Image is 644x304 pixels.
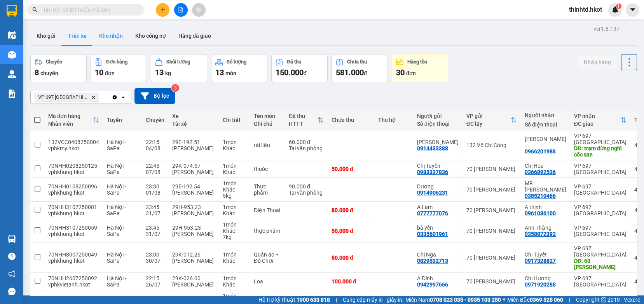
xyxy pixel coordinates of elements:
div: 90.000 đ [289,183,324,190]
div: 80.000 đ [332,207,370,213]
div: 70NHH0208250125 [48,163,99,169]
div: Phạm Diệu [417,139,459,145]
span: Hà Nội - SaPa [107,251,126,264]
div: Người nhận [525,112,566,118]
div: 31/07 [146,210,164,216]
div: Thực phẩm [254,183,281,196]
div: ĐC giao [574,121,620,127]
span: notification [8,270,16,278]
input: Tìm tên, số ĐT hoặc mã đơn [43,5,134,14]
div: Chị Hương [525,275,566,281]
strong: 0369 525 060 [530,297,563,303]
div: Khác [223,258,246,264]
button: plus [156,3,169,17]
div: vphkhung.hkot [48,190,99,196]
div: Đã thu [287,59,301,65]
div: Số điện thoại [525,121,566,128]
div: Chị Hoa [525,163,566,169]
div: Khác [223,281,246,288]
div: 70 [PERSON_NAME] [466,166,517,172]
span: đ [304,70,307,76]
div: VP 697 [GEOGRAPHIC_DATA] [574,245,627,258]
span: Cung cấp máy in - giấy in: [343,295,403,304]
span: Hà Nội - SaPa [107,204,126,216]
div: [PERSON_NAME] [172,190,215,196]
div: VP gửi [466,113,511,119]
span: đơn [105,70,115,76]
th: Toggle SortBy [462,110,521,130]
div: Anh Thắng [525,225,566,231]
button: Kho gửi [30,26,62,45]
div: Mã đơn hàng [48,113,93,119]
span: VP 697 Điện Biên Phủ, close by backspace [35,93,99,102]
button: Khối lượng13kg [151,54,207,82]
div: vphkhung.hkot [48,169,99,175]
div: 29K-026.00 [172,275,215,281]
div: 0914433388 [417,145,448,151]
div: 04/08 [146,145,164,151]
div: Đơn hàng [106,59,127,65]
span: copyright [601,297,606,302]
button: file-add [174,3,188,17]
button: Trên xe [62,26,93,45]
div: Khác [223,145,246,151]
div: 29K-012.26 [172,251,215,258]
svg: open [120,94,126,100]
div: 132VCC0408250004 [48,139,99,145]
img: icon-new-feature [612,6,619,13]
div: [PERSON_NAME] [172,169,215,175]
th: Toggle SortBy [570,110,630,130]
div: Khác [223,169,246,175]
button: Chưa thu581.000đ [332,54,388,82]
div: Chị Tuyển [417,163,459,169]
div: 0385210466 [525,193,556,199]
div: ĐC lấy [466,121,511,127]
span: 8 [35,68,39,77]
div: 70NHH0108250096 [48,183,99,190]
button: Kho nhận [93,26,129,45]
div: vphkhung.hkot [48,210,99,216]
span: đ [364,70,367,76]
span: 30 [396,68,405,77]
div: 22:15 [146,275,164,281]
div: 7 kg [223,234,246,240]
div: 1 món [223,275,246,281]
div: 0777777076 [417,210,448,216]
div: 1 món [223,180,246,186]
div: vphkvietanh.hkot [48,281,99,288]
span: search [32,7,38,12]
button: Nhập hàng [578,55,617,69]
div: Đã thu [289,113,318,119]
div: Tại văn phòng [289,145,324,151]
sup: 3 [171,84,179,92]
th: Toggle SortBy [44,110,103,130]
img: solution-icon [8,90,16,98]
th: Toggle SortBy [285,110,328,130]
div: 07/08 [146,169,164,175]
div: 70NHH3007250049 [48,251,99,258]
div: 26/07 [146,281,164,288]
div: Quần áo + Đồ Chơi [254,251,281,264]
div: 29K-074.57 [172,163,215,169]
div: HTTT [289,121,318,127]
div: 1 món [223,204,246,210]
div: 22:45 [146,163,164,169]
div: 0914906231 [417,190,448,196]
div: [PERSON_NAME] [172,258,215,264]
button: Đã thu150.000đ [271,54,328,82]
img: logo-vxr [7,5,17,17]
div: tài liệu [254,142,281,148]
div: Chị Tuyết [525,251,566,258]
div: 0961086100 [525,210,556,216]
div: 60.000 đ [289,139,324,145]
span: 13 [155,68,164,77]
div: A Lâm [417,204,459,210]
div: bà yến [417,225,459,231]
div: Tên món [254,113,281,119]
div: 1 món [223,293,246,299]
span: thinhtd.hkot [563,5,608,14]
div: MR VĂN TIẾN [525,180,566,193]
div: ver 1.8.137 [593,25,620,33]
div: thực phẩm [254,228,281,234]
svg: Clear all [112,94,118,100]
